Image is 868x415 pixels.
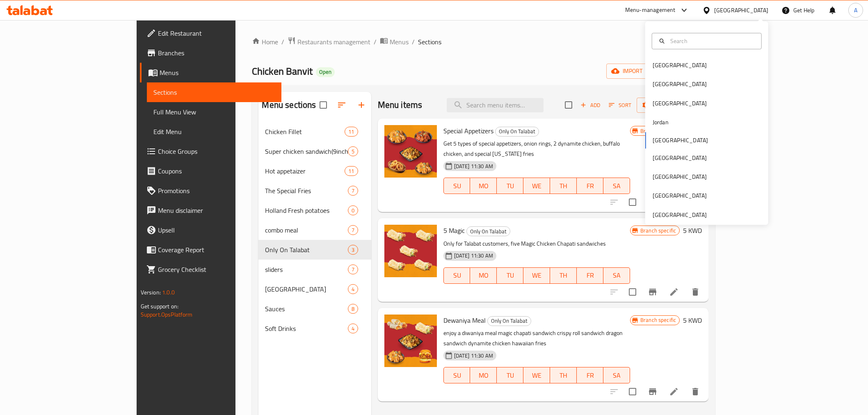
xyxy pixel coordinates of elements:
[443,314,486,326] span: Dewaniya Meal
[140,220,281,240] a: Upsell
[418,37,441,47] span: Sections
[374,37,377,47] li: /
[653,192,707,201] div: [GEOGRAPHIC_DATA]
[643,282,662,302] button: Branch-specific-item
[348,325,358,333] span: 4
[265,265,347,274] span: sliders
[141,287,161,298] span: Version:
[447,180,467,192] span: SU
[141,309,193,320] a: Support.OpsPlatform
[451,352,496,360] span: [DATE] 11:30 AM
[258,201,371,220] div: Holland Fresh potatoes0
[258,220,371,240] div: combo meal7
[603,267,630,284] button: SA
[265,127,345,137] div: Chicken Fillet
[258,240,371,260] div: Only On Talabat3
[609,100,631,110] span: Sort
[607,99,633,112] button: Sort
[580,269,600,281] span: FR
[252,62,313,80] span: Chicken Banvit
[345,166,358,176] div: items
[140,141,281,161] a: Choice Groups
[497,367,523,383] button: TU
[348,246,358,254] span: 3
[580,180,600,192] span: FR
[348,304,358,314] div: items
[258,161,371,181] div: Hot appetaizer11
[348,285,358,293] span: 4
[607,180,627,192] span: SA
[451,162,496,170] span: [DATE] 11:30 AM
[141,301,178,312] span: Get support on:
[345,128,357,136] span: 11
[653,118,669,127] div: Jordan
[348,146,358,156] div: items
[467,227,510,236] span: Only On Talabat
[158,245,275,255] span: Coverage Report
[348,148,358,155] span: 5
[158,186,275,196] span: Promotions
[265,245,347,255] span: Only On Talabat
[258,299,371,319] div: Sauces8
[316,67,335,77] div: Open
[265,186,347,196] span: The Special Fries
[500,369,520,381] span: TU
[683,315,702,326] h6: 5 KWD
[643,192,662,212] button: Branch-specific-item
[470,178,497,194] button: MO
[613,66,652,76] span: import
[384,125,437,178] img: Special Appetizers
[158,225,275,235] span: Upsell
[447,269,467,281] span: SU
[348,284,358,294] div: items
[473,369,493,381] span: MO
[669,387,679,397] a: Edit menu item
[345,167,357,175] span: 11
[577,99,603,112] button: Add
[580,369,600,381] span: FR
[577,99,603,112] span: Add item
[637,127,679,135] span: Branch specific
[685,382,705,401] button: delete
[624,194,641,211] span: Select to update
[487,316,531,326] div: Only On Talabat
[265,166,345,176] span: Hot appetaizer
[523,178,550,194] button: WE
[685,282,705,302] button: delete
[523,367,550,383] button: WE
[348,245,358,255] div: items
[443,178,471,194] button: SU
[258,119,371,342] nav: Menu sections
[252,36,715,47] nav: breadcrumb
[345,127,358,137] div: items
[577,267,603,284] button: FR
[281,37,284,47] li: /
[265,205,347,215] span: Holland Fresh potatoes
[348,324,358,333] div: items
[643,382,662,401] button: Branch-specific-item
[140,63,281,82] a: Menus
[348,305,358,313] span: 8
[653,80,707,89] div: [GEOGRAPHIC_DATA]
[488,316,531,326] span: Only On Talabat
[496,127,539,136] span: Only On Talabat
[160,68,275,78] span: Menus
[653,153,707,162] div: [GEOGRAPHIC_DATA]
[607,369,627,381] span: SA
[140,23,281,43] a: Edit Restaurant
[348,207,358,214] span: 0
[603,99,637,112] span: Sort items
[527,369,547,381] span: WE
[258,122,371,141] div: Chicken Fillet11
[158,265,275,274] span: Grocery Checklist
[606,64,659,79] button: import
[550,178,577,194] button: TH
[443,267,471,284] button: SU
[603,178,630,194] button: SA
[523,267,550,284] button: WE
[158,28,275,38] span: Edit Restaurant
[553,369,573,381] span: TH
